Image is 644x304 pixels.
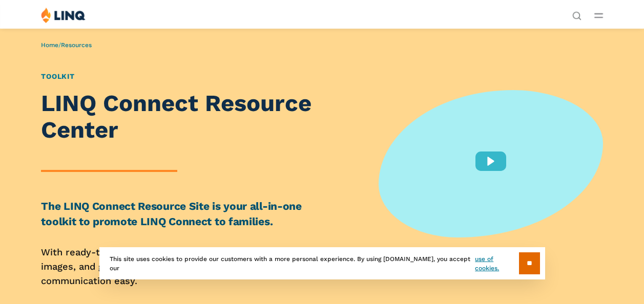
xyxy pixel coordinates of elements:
button: Open Main Menu [594,10,603,21]
strong: The LINQ Connect Resource Site is your all-in-one toolkit to promote LINQ Connect to families. [41,200,301,228]
button: Open Search Bar [572,10,581,19]
a: Resources [61,41,92,49]
div: This site uses cookies to provide our customers with a more personal experience. By using [DOMAIN... [99,247,545,279]
a: Home [41,41,58,49]
p: With ready-to-use emails, newsletters, phone scripts, images, and guides, it makes clear, consist... [41,245,314,288]
img: LINQ | K‑12 Software [41,7,86,23]
span: / [41,41,92,49]
h1: LINQ Connect Resource Center [41,90,314,143]
div: Play [475,151,506,171]
nav: Utility Navigation [572,7,581,19]
a: use of cookies. [475,254,518,273]
a: Toolkit [41,72,74,80]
